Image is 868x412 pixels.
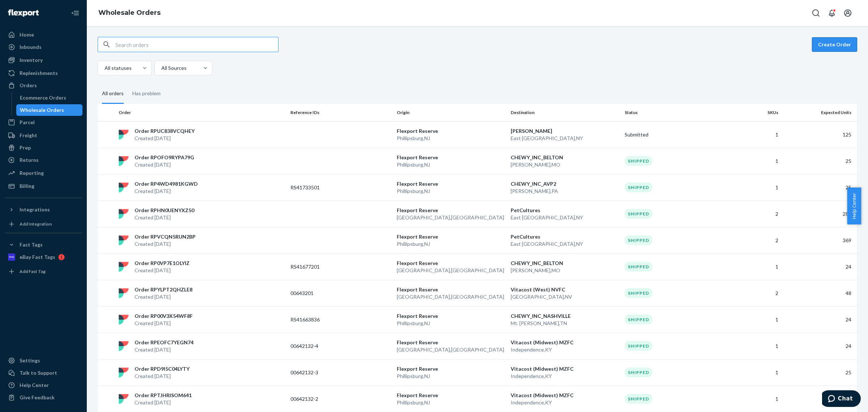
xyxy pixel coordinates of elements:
[135,127,195,135] p: Order RPUC838VCQHEY
[20,70,58,77] div: Replenishments
[511,214,619,221] p: East [GEOGRAPHIC_DATA] , NY
[847,188,861,224] span: Help Center
[4,239,82,251] button: Fast Tags
[397,392,505,399] p: Flexport Reserve
[511,373,619,380] p: Independence , KY
[728,104,781,121] th: SKUs
[397,312,505,320] p: Flexport Reserve
[20,268,46,274] div: Add Fast Tag
[4,266,82,277] a: Add Fast Tag
[511,260,619,267] p: CHEWY_INC_BELTON
[511,392,619,399] p: Vitacost (Midwest) MZFC
[728,253,781,280] td: 1
[511,127,619,135] p: [PERSON_NAME]
[4,392,82,403] button: Give Feedback
[511,161,619,168] p: [PERSON_NAME] , MO
[781,201,857,227] td: 288
[290,342,348,350] p: 00642132-4
[20,56,43,64] div: Inventory
[135,399,192,406] p: Created [DATE]
[511,320,619,327] p: Mt. [PERSON_NAME] , TN
[781,306,857,333] td: 24
[728,121,781,148] td: 1
[397,127,505,135] p: Flexport Reserve
[135,180,198,188] p: Order RP4WD4981KGWD
[781,333,857,359] td: 24
[4,154,82,166] a: Returns
[119,288,129,298] img: flexport logo
[290,184,348,191] p: RS41733501
[135,293,192,300] p: Created [DATE]
[290,290,348,297] p: 00643201
[290,263,348,270] p: RS41677201
[4,80,82,91] a: Orders
[290,369,348,376] p: 00642132-3
[397,135,505,142] p: Phillipsburg , NJ
[135,346,193,353] p: Created [DATE]
[68,6,82,20] button: Close Navigation
[20,382,49,389] div: Help Center
[625,235,652,245] div: Shipped
[290,395,348,403] p: 00642132-2
[397,240,505,248] p: Phillipsburg , NJ
[104,64,105,72] input: All statuses
[93,3,166,24] ol: breadcrumbs
[397,293,505,300] p: [GEOGRAPHIC_DATA] , [GEOGRAPHIC_DATA]
[397,260,505,267] p: Flexport Reserve
[135,161,194,168] p: Created [DATE]
[728,227,781,253] td: 2
[511,188,619,195] p: [PERSON_NAME] , PA
[4,180,82,192] a: Billing
[119,182,129,193] img: flexport logo
[4,379,82,391] a: Help Center
[20,43,42,51] div: Inbounds
[20,394,55,401] div: Give Feedback
[511,346,619,353] p: Independence , KY
[397,188,505,195] p: Phillipsburg , NJ
[16,104,83,116] a: Wholesale Orders
[397,373,505,380] p: Phillipsburg , NJ
[135,373,190,380] p: Created [DATE]
[781,104,857,121] th: Expected Units
[135,214,194,221] p: Created [DATE]
[728,359,781,386] td: 1
[781,174,857,201] td: 25
[288,104,394,121] th: Reference IDs
[511,293,619,300] p: [GEOGRAPHIC_DATA] , NV
[119,341,129,351] img: flexport logo
[4,130,82,141] a: Freight
[135,154,194,161] p: Order RPOFO9RYPA79G
[4,355,82,366] a: Settings
[728,333,781,359] td: 1
[781,280,857,306] td: 48
[135,320,193,327] p: Created [DATE]
[135,135,195,142] p: Created [DATE]
[116,104,288,121] th: Order
[16,92,83,104] a: Ecommerce Orders
[115,37,278,52] input: Search orders
[812,37,857,52] button: Create Order
[397,214,505,221] p: [GEOGRAPHIC_DATA] , [GEOGRAPHIC_DATA]
[135,365,190,373] p: Order RPD9I5C04LYTY
[119,130,129,140] img: flexport logo
[625,288,652,298] div: Shipped
[511,135,619,142] p: East [GEOGRAPHIC_DATA] , NY
[397,154,505,161] p: Flexport Reserve
[4,204,82,215] button: Integrations
[119,367,129,378] img: flexport logo
[20,156,39,164] div: Returns
[397,161,505,168] p: Phillipsburg , NJ
[511,267,619,274] p: [PERSON_NAME] , MO
[4,67,82,79] a: Replenishments
[4,54,82,66] a: Inventory
[135,267,190,274] p: Created [DATE]
[20,169,44,177] div: Reporting
[781,359,857,386] td: 25
[625,262,652,272] div: Shipped
[728,306,781,333] td: 1
[119,394,129,404] img: flexport logo
[135,233,196,240] p: Order RPVCQN5RUN2BP
[728,148,781,174] td: 1
[135,339,193,346] p: Order RPEOFC7YEGN74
